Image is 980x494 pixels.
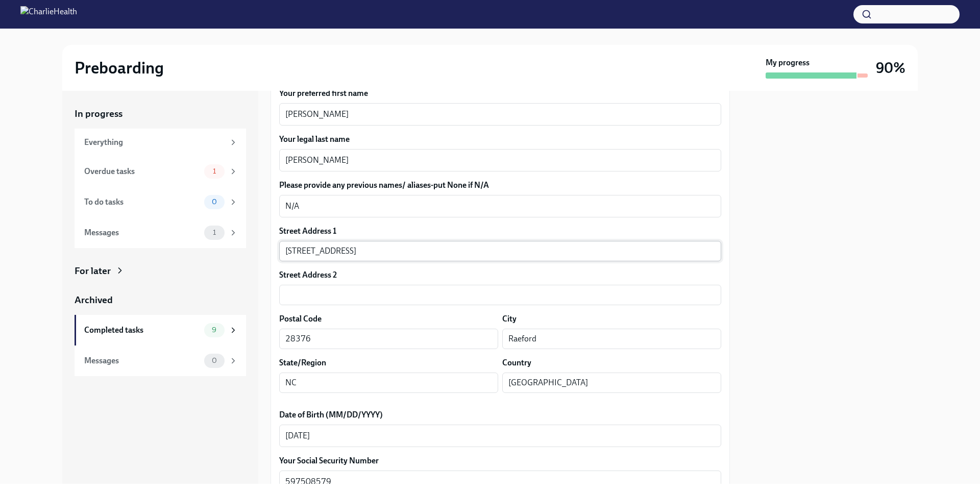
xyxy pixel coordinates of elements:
[766,57,810,68] strong: My progress
[207,229,222,236] span: 1
[279,180,721,191] label: Please provide any previous names/ aliases-put None if N/A
[279,313,322,325] label: Postal Code
[84,137,225,148] div: Everything
[84,227,200,238] div: Messages
[75,345,246,376] a: Messages0
[75,107,246,120] a: In progress
[279,409,721,421] label: Date of Birth (MM/DD/YYYY)
[206,357,223,364] span: 0
[75,58,164,78] h2: Preboarding
[279,134,721,145] label: Your legal last name
[502,357,531,368] label: Country
[84,355,200,366] div: Messages
[279,269,337,281] label: Street Address 2
[75,264,111,278] div: For later
[285,154,715,166] textarea: [PERSON_NAME]
[75,187,246,217] a: To do tasks0
[75,315,246,345] a: Completed tasks9
[285,108,715,120] textarea: [PERSON_NAME]
[75,264,246,278] a: For later
[279,226,336,237] label: Street Address 1
[502,313,517,325] label: City
[75,129,246,156] a: Everything
[84,196,200,208] div: To do tasks
[75,156,246,187] a: Overdue tasks1
[279,357,326,368] label: State/Region
[20,6,77,22] img: CharlieHealth
[876,59,905,77] h3: 90%
[279,88,721,99] label: Your preferred first name
[75,293,246,307] a: Archived
[84,325,200,336] div: Completed tasks
[84,166,200,177] div: Overdue tasks
[75,217,246,248] a: Messages1
[285,430,715,442] textarea: [DATE]
[206,198,223,206] span: 0
[285,476,715,488] textarea: 597508579
[207,167,222,175] span: 1
[285,200,715,212] textarea: N/A
[279,455,721,466] label: Your Social Security Number
[206,326,223,334] span: 9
